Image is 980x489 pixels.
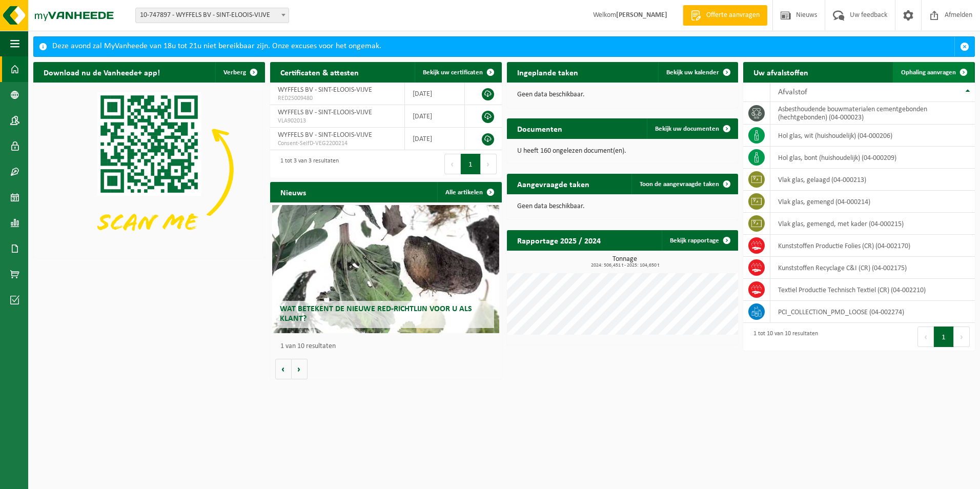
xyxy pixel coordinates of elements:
[748,325,818,348] div: 1 tot 10 van 10 resultaten
[135,8,289,23] span: 10-747897 - WYFFELS BV - SINT-ELOOIS-VIJVE
[512,263,739,268] span: 2024: 506,451 t - 2025: 104,650 t
[278,94,397,103] span: RED25009480
[278,86,372,94] span: WYFFELS BV - SINT-ELOOIS-VIJVE
[517,148,728,155] p: U heeft 160 ongelezen document(en).
[631,174,737,194] a: Toon de aangevraagde taken
[616,11,667,19] strong: [PERSON_NAME]
[512,256,739,268] h3: Tonnage
[507,174,600,194] h2: Aangevraagde taken
[770,279,975,301] td: Textiel Productie Technisch Textiel (CR) (04-002210)
[770,191,975,213] td: vlak glas, gemengd (04-000214)
[655,126,719,132] span: Bekijk uw documenten
[280,343,497,350] p: 1 van 10 resultaten
[770,102,975,125] td: asbesthoudende bouwmaterialen cementgebonden (hechtgebonden) (04-000023)
[770,213,975,235] td: vlak glas, gemengd, met kader (04-000215)
[423,69,483,76] span: Bekijk uw certificaten
[770,125,975,147] td: hol glas, wit (huishoudelijk) (04-000206)
[683,5,767,26] a: Offerte aanvragen
[405,83,465,105] td: [DATE]
[292,359,308,379] button: Volgende
[507,230,611,250] h2: Rapportage 2025 / 2024
[770,169,975,191] td: vlak glas, gelaagd (04-000213)
[33,83,265,256] img: Download de VHEPlus App
[770,301,975,323] td: PCI_COLLECTION_PMD_LOOSE (04-002274)
[275,359,292,379] button: Vorige
[405,105,465,128] td: [DATE]
[444,154,461,174] button: Previous
[275,153,339,175] div: 1 tot 3 van 3 resultaten
[278,117,397,125] span: VLA902013
[658,62,737,83] a: Bekijk uw kalender
[770,147,975,169] td: hol glas, bont (huishoudelijk) (04-000209)
[270,182,316,202] h2: Nieuws
[280,305,472,323] span: Wat betekent de nieuwe RED-richtlijn voor u als klant?
[666,69,719,76] span: Bekijk uw kalender
[901,69,956,76] span: Ophaling aanvragen
[278,139,397,148] span: Consent-SelfD-VEG2200214
[893,62,974,83] a: Ophaling aanvragen
[743,62,819,82] h2: Uw afvalstoffen
[437,182,501,202] a: Alle artikelen
[52,37,954,56] div: Deze avond zal MyVanheede van 18u tot 21u niet bereikbaar zijn. Onze excuses voor het ongemak.
[215,62,264,83] button: Verberg
[517,91,728,98] p: Geen data beschikbaar.
[934,327,954,347] button: 1
[272,205,499,333] a: Wat betekent de nieuwe RED-richtlijn voor u als klant?
[770,235,975,257] td: Kunststoffen Productie Folies (CR) (04-002170)
[954,327,970,347] button: Next
[461,154,481,174] button: 1
[917,327,934,347] button: Previous
[778,88,807,96] span: Afvalstof
[770,257,975,279] td: Kunststoffen Recyclage C&I (CR) (04-002175)
[415,62,501,83] a: Bekijk uw certificaten
[223,69,246,76] span: Verberg
[704,10,762,21] span: Offerte aanvragen
[278,131,372,139] span: WYFFELS BV - SINT-ELOOIS-VIJVE
[481,154,497,174] button: Next
[33,62,170,82] h2: Download nu de Vanheede+ app!
[647,118,737,139] a: Bekijk uw documenten
[405,128,465,150] td: [DATE]
[507,62,588,82] h2: Ingeplande taken
[270,62,369,82] h2: Certificaten & attesten
[136,8,289,23] span: 10-747897 - WYFFELS BV - SINT-ELOOIS-VIJVE
[278,109,372,116] span: WYFFELS BV - SINT-ELOOIS-VIJVE
[640,181,719,188] span: Toon de aangevraagde taken
[507,118,573,138] h2: Documenten
[662,230,737,251] a: Bekijk rapportage
[517,203,728,210] p: Geen data beschikbaar.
